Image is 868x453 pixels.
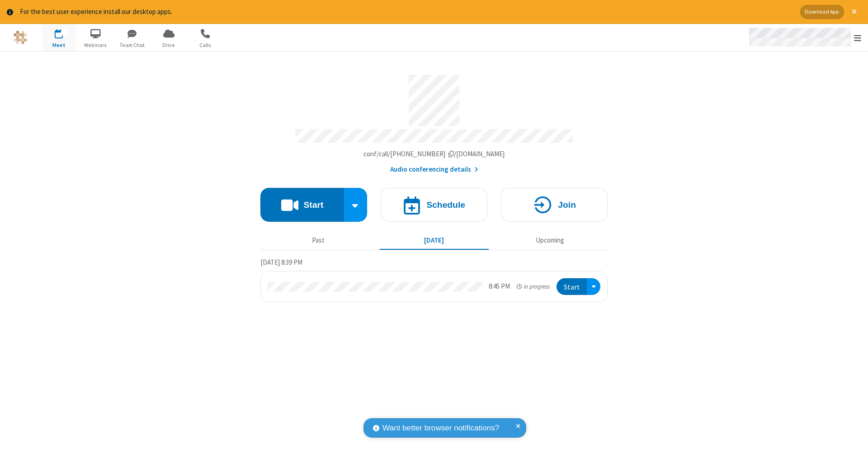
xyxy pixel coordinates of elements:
span: Webinars [79,41,113,49]
span: Calls [189,41,222,49]
h4: Start [303,201,323,209]
h4: Schedule [426,201,465,209]
div: Open menu [741,24,868,51]
span: Copy my meeting room link [363,149,505,158]
button: [DATE] [380,232,489,249]
div: For the best user experience install our desktop apps. [20,7,793,17]
span: Team Chat [115,41,149,49]
span: Drive [152,41,186,49]
div: Open menu [587,278,600,295]
span: Meet [42,41,76,49]
div: Start conference options [344,188,368,222]
button: Start [557,278,587,295]
button: Past [264,232,373,249]
em: in progress [517,282,550,291]
button: Copy my meeting room linkCopy my meeting room link [363,149,505,159]
section: Account details [260,68,608,174]
section: Today's Meetings [260,257,608,302]
button: Schedule [381,188,487,222]
span: Want better browser notifications? [382,422,499,434]
div: 8:45 PM [489,281,510,292]
img: QA Selenium DO NOT DELETE OR CHANGE [14,31,27,44]
div: 1 [61,29,67,36]
span: [DATE] 8:39 PM [260,258,302,266]
button: Audio conferencing details [390,164,478,175]
h4: Join [558,201,576,209]
button: Start [260,188,344,222]
button: Logo [3,24,37,51]
button: Join [501,188,608,222]
button: Upcoming [495,232,604,249]
button: Download App [800,5,844,19]
button: Close alert [847,5,861,19]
